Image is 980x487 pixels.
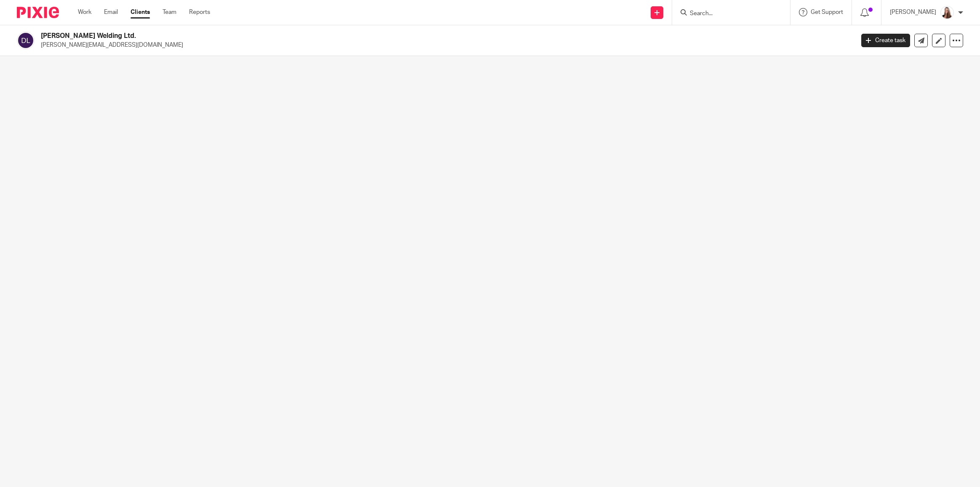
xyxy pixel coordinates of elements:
[78,8,91,16] a: Work
[940,6,954,19] img: Larissa-headshot-cropped.jpg
[163,8,176,16] a: Team
[189,8,210,16] a: Reports
[131,8,150,16] a: Clients
[104,8,118,16] a: Email
[861,34,910,47] a: Create task
[17,32,35,49] img: svg%3E
[689,10,765,18] input: Search
[890,8,936,16] p: [PERSON_NAME]
[41,41,849,49] p: [PERSON_NAME][EMAIL_ADDRESS][DOMAIN_NAME]
[41,32,687,40] h2: [PERSON_NAME] Welding Ltd.
[811,9,843,15] span: Get Support
[17,7,59,18] img: Pixie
